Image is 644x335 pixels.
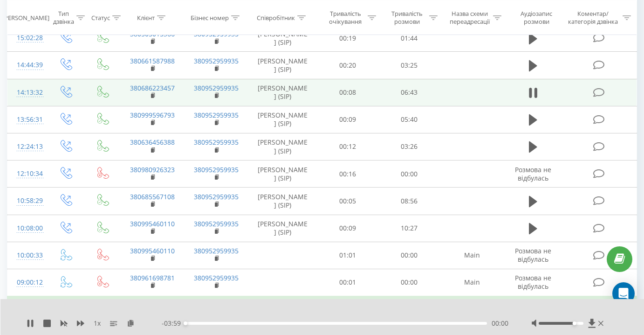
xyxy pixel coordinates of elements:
[248,133,317,160] td: [PERSON_NAME] (SIP)
[248,79,317,106] td: [PERSON_NAME] (SIP)
[130,84,175,92] a: 380686223457
[378,79,440,106] td: 06:43
[184,321,187,325] div: Accessibility label
[194,138,239,147] a: 380952959935
[317,52,378,79] td: 00:20
[248,215,317,242] td: [PERSON_NAME] (SIP)
[378,188,440,215] td: 08:56
[515,273,551,291] span: Розмова не відбулась
[248,52,317,79] td: [PERSON_NAME] (SIP)
[130,56,175,65] a: 380661587988
[17,29,37,47] div: 15:02:28
[17,111,37,129] div: 13:56:31
[2,14,49,21] div: [PERSON_NAME]
[257,14,295,21] div: Співробітник
[248,188,317,215] td: [PERSON_NAME] (SIP)
[317,215,378,242] td: 00:09
[566,10,620,26] div: Коментар/категорія дзвінка
[317,188,378,215] td: 00:05
[573,321,576,325] div: Accessibility label
[17,56,37,74] div: 14:44:39
[317,269,378,296] td: 00:01
[194,111,239,119] a: 380952959935
[94,319,101,328] span: 1 x
[440,242,504,269] td: Main
[317,25,378,52] td: 00:19
[248,25,317,52] td: [PERSON_NAME] (SIP)
[512,10,561,26] div: Аудіозапис розмови
[53,10,74,26] div: Тип дзвінка
[378,106,440,133] td: 05:40
[130,192,175,201] a: 380685567108
[194,29,239,38] a: 380952959935
[317,79,378,106] td: 00:08
[378,52,440,79] td: 03:25
[248,161,317,188] td: [PERSON_NAME] (SIP)
[378,215,440,242] td: 10:27
[191,14,229,21] div: Бізнес номер
[194,246,239,255] a: 380952959935
[130,165,175,174] a: 380980926323
[317,106,378,133] td: 00:09
[448,10,491,26] div: Назва схеми переадресації
[130,29,175,38] a: 380505015366
[194,84,239,92] a: 380952959935
[137,14,155,21] div: Клієнт
[378,269,440,296] td: 00:00
[17,246,37,265] div: 10:00:33
[492,319,508,328] span: 00:00
[162,319,185,328] span: - 03:59
[378,133,440,160] td: 03:26
[317,161,378,188] td: 00:16
[130,138,175,147] a: 380636456388
[612,282,635,305] div: Open Intercom Messenger
[130,111,175,119] a: 380999596793
[130,219,175,228] a: 380995460110
[17,273,37,292] div: 09:00:12
[17,192,37,210] div: 10:58:29
[91,14,110,21] div: Статус
[317,242,378,269] td: 01:01
[7,296,637,315] td: Субота, 20 Вересня 2025
[194,56,239,65] a: 380952959935
[317,133,378,160] td: 00:12
[130,273,175,282] a: 380961698781
[194,165,239,174] a: 380952959935
[440,269,504,296] td: Main
[248,106,317,133] td: [PERSON_NAME] (SIP)
[130,246,175,255] a: 380995460110
[387,10,427,26] div: Тривалість розмови
[17,84,37,102] div: 14:13:32
[515,246,551,264] span: Розмова не відбулась
[378,25,440,52] td: 01:44
[515,165,551,182] span: Розмова не відбулась
[17,165,37,183] div: 12:10:34
[17,219,37,237] div: 10:08:00
[378,161,440,188] td: 00:00
[194,273,239,282] a: 380952959935
[378,242,440,269] td: 00:00
[325,10,365,26] div: Тривалість очікування
[194,192,239,201] a: 380952959935
[194,219,239,228] a: 380952959935
[17,138,37,156] div: 12:24:13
